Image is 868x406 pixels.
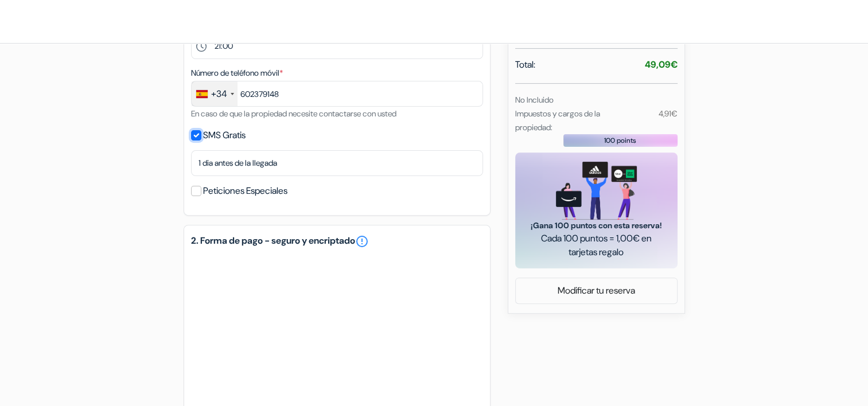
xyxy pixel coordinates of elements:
[645,58,678,71] strong: 49,09€
[191,67,283,79] label: Número de teléfono móvil
[529,232,664,259] span: Cada 100 puntos = 1,00€ en tarjetas regalo
[191,81,483,107] input: 612 34 56 78
[515,58,535,72] span: Total:
[191,235,483,248] h5: 2. Forma de pago - seguro y encriptado
[355,235,369,248] a: error_outline
[556,162,637,220] img: gift_card_hero_new.png
[192,81,238,106] div: Spain (España): +34
[515,108,600,132] small: Impuestos y cargos de la propiedad:
[529,220,664,232] span: ¡Gana 100 puntos con esta reserva!
[203,183,287,199] label: Peticiones Especiales
[516,280,677,302] a: Modificar tu reserva
[515,95,554,105] small: No Incluido
[14,7,142,36] img: Albergues.com
[203,127,246,143] label: SMS Gratis
[211,87,227,101] div: +34
[658,108,677,119] small: 4,91€
[191,108,396,119] small: En caso de que la propiedad necesite contactarse con usted
[604,135,636,146] span: 100 points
